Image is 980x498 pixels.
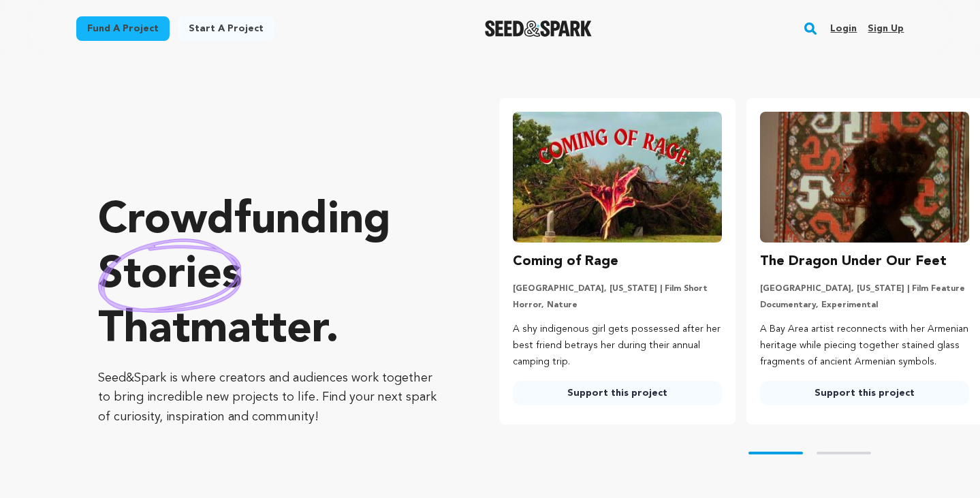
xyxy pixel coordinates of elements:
[830,18,857,40] a: Login
[760,300,969,311] p: Documentary, Experimental
[98,194,445,358] p: Crowdfunding that .
[485,20,592,37] a: Seed&Spark Homepage
[178,16,274,41] a: Start a project
[760,112,969,243] img: The Dragon Under Our Feet image
[190,309,326,352] span: matter
[760,322,969,370] p: A Bay Area artist reconnects with her Armenian heritage while piecing together stained glass frag...
[868,18,904,40] a: Sign up
[513,283,722,294] p: [GEOGRAPHIC_DATA], [US_STATE] | Film Short
[76,16,170,41] a: Fund a project
[760,283,969,294] p: [GEOGRAPHIC_DATA], [US_STATE] | Film Feature
[513,300,722,311] p: Horror, Nature
[485,20,592,37] img: Seed&Spark Logo Dark Mode
[513,112,722,243] img: Coming of Rage image
[98,369,445,427] p: Seed&Spark is where creators and audiences work together to bring incredible new projects to life...
[760,381,969,405] a: Support this project
[513,322,722,370] p: A shy indigenous girl gets possessed after her best friend betrays her during their annual campin...
[513,251,618,273] h3: Coming of Rage
[513,381,722,405] a: Support this project
[760,251,947,273] h3: The Dragon Under Our Feet
[98,238,242,313] img: hand sketched image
